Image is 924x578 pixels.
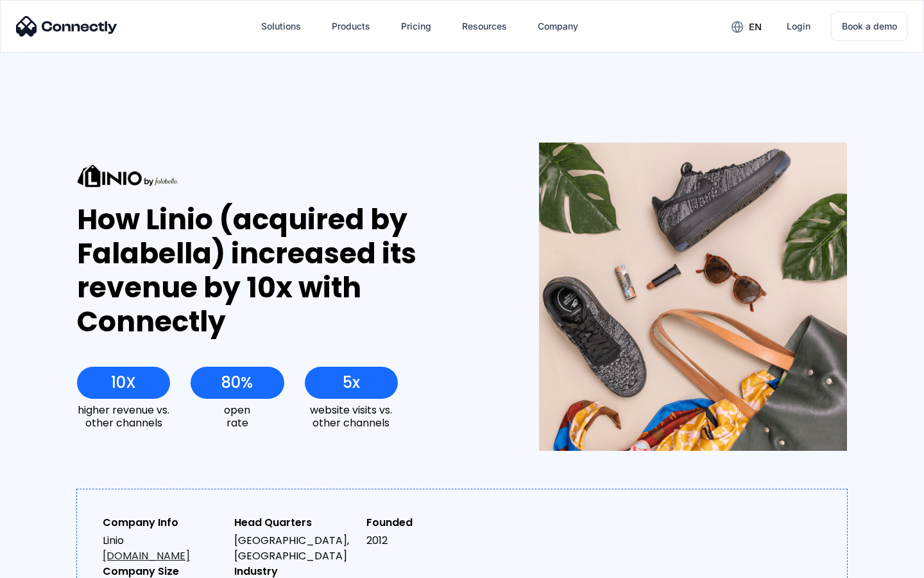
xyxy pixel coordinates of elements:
div: Company [538,17,578,35]
div: en [749,18,762,36]
a: Login [776,11,821,42]
div: 5x [343,374,360,392]
div: Company Info [103,515,224,530]
a: [DOMAIN_NAME] [103,548,190,563]
div: 10X [111,374,136,392]
aside: Language selected: English [13,556,77,574]
div: higher revenue vs. other channels [77,404,170,428]
a: Book a demo [831,12,908,41]
div: [GEOGRAPHIC_DATA], [GEOGRAPHIC_DATA] [234,533,355,564]
ul: Language list [26,556,77,574]
div: 2012 [366,533,488,548]
div: website visits vs. other channels [305,404,398,428]
div: Products [332,17,370,35]
div: Solutions [261,17,301,35]
div: Founded [366,515,488,530]
div: Login [787,17,810,35]
div: Pricing [401,17,431,35]
div: open rate [191,404,284,428]
div: Head Quarters [234,515,355,530]
div: Resources [462,17,507,35]
div: 80% [221,374,253,392]
img: Connectly Logo [16,16,117,37]
a: Pricing [391,11,441,42]
div: How Linio (acquired by Falabella) increased its revenue by 10x with Connectly [77,203,492,338]
div: Linio [103,533,224,564]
